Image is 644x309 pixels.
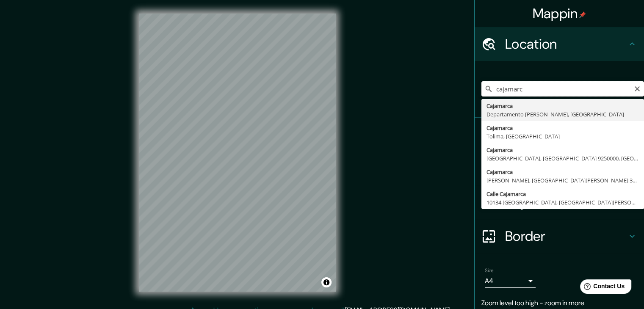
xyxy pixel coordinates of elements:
[481,81,644,97] input: Pick your city or area
[486,198,639,207] div: 10134 [GEOGRAPHIC_DATA], [GEOGRAPHIC_DATA][PERSON_NAME], [GEOGRAPHIC_DATA]
[533,5,586,22] h4: Mappin
[485,274,536,288] div: A4
[486,168,639,176] div: Cajamarca
[505,228,627,245] h4: Border
[634,84,641,92] button: Clear
[475,185,644,219] div: Layout
[505,194,627,211] h4: Layout
[569,276,635,300] iframe: Help widget launcher
[486,102,639,110] div: Cajamarca
[475,118,644,152] div: Pins
[486,176,639,185] div: [PERSON_NAME], [GEOGRAPHIC_DATA][PERSON_NAME] 3530000, [GEOGRAPHIC_DATA]
[475,219,644,253] div: Border
[475,27,644,61] div: Location
[321,277,332,287] button: Toggle attribution
[505,36,627,52] h4: Location
[486,146,639,154] div: Cajamarca
[486,124,639,132] div: Cajamarca
[481,298,637,308] p: Zoom level too high - zoom in more
[475,152,644,185] div: Style
[486,190,639,198] div: Calle Cajamarca
[486,110,639,119] div: Departamento [PERSON_NAME], [GEOGRAPHIC_DATA]
[486,154,639,163] div: [GEOGRAPHIC_DATA], [GEOGRAPHIC_DATA] 9250000, [GEOGRAPHIC_DATA]
[139,14,336,292] canvas: Map
[579,11,586,18] img: pin-icon.png
[486,132,639,141] div: Tolima, [GEOGRAPHIC_DATA]
[485,267,494,274] label: Size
